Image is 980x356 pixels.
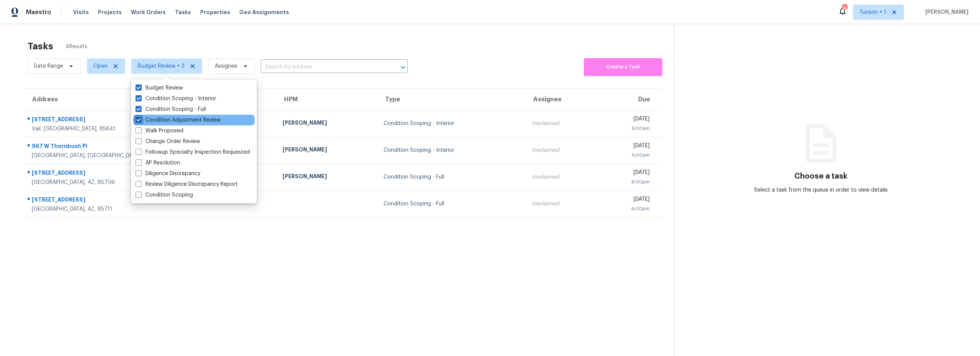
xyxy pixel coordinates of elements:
[532,200,590,208] div: Unclaimed
[138,62,185,70] span: Budget Review + 3
[597,89,661,110] th: Due
[32,179,270,186] div: [GEOGRAPHIC_DATA], AZ, 85706
[136,170,200,177] label: Diligence Discrepancy
[136,116,220,124] label: Condition Adjustment Review
[859,8,886,16] span: Tucson + 1
[922,8,969,16] span: [PERSON_NAME]
[603,178,650,186] div: 6:00pm
[588,63,658,72] span: Create a Task
[24,89,276,110] th: Address
[215,62,237,70] span: Assignee
[603,142,650,151] div: [DATE]
[32,169,270,179] div: [STREET_ADDRESS]
[283,146,371,155] div: [PERSON_NAME]
[603,115,650,125] div: [DATE]
[136,191,193,199] label: Condition Scoping
[532,173,590,181] div: Unclaimed
[32,115,270,125] div: [STREET_ADDRESS]
[384,173,519,181] div: Condition Scoping - Full
[136,127,183,135] label: Walk Proposed
[32,125,270,133] div: Vail, [GEOGRAPHIC_DATA], 85641
[93,62,108,70] span: Open
[603,195,650,205] div: [DATE]
[603,205,650,213] div: 6:00pm
[175,10,191,15] span: Tasks
[131,8,166,16] span: Work Orders
[276,89,377,110] th: HPM
[532,120,590,127] div: Unclaimed
[603,151,650,159] div: 9:00am
[26,8,51,16] span: Maestro
[283,172,371,182] div: [PERSON_NAME]
[384,200,519,208] div: Condition Scoping - Full
[73,8,89,16] span: Visits
[32,196,270,205] div: [STREET_ADDRESS]
[136,159,180,167] label: AP Resolution
[532,146,590,154] div: Unclaimed
[239,8,289,16] span: Geo Assignments
[34,62,63,70] span: Date Range
[603,125,650,132] div: 9:00am
[98,8,122,16] span: Projects
[136,138,200,145] label: Change Order Review
[32,205,270,213] div: [GEOGRAPHIC_DATA], AZ, 85711
[136,106,206,113] label: Condition Scoping - Full
[398,62,408,73] button: Open
[283,119,371,128] div: [PERSON_NAME]
[136,148,250,156] label: Followup Specialty Inspection Requested
[384,120,519,127] div: Condition Scoping - Interior
[32,142,270,152] div: 967 W Thornbush Pl
[584,58,662,76] button: Create a Task
[136,84,183,92] label: Budget Review
[794,172,848,180] h3: Choose a task
[136,180,238,188] label: Review Diligence Discrepancy Report
[748,186,895,194] div: Select a task from the queue in order to view details
[32,152,270,159] div: [GEOGRAPHIC_DATA], [GEOGRAPHIC_DATA], 85755
[603,169,650,178] div: [DATE]
[200,8,230,16] span: Properties
[65,43,87,50] span: 4 Results
[384,146,519,154] div: Condition Scoping - Interior
[261,61,386,73] input: Search by address
[526,89,596,110] th: Assignee
[842,5,847,12] div: 4
[28,42,53,50] h2: Tasks
[377,89,526,110] th: Type
[136,95,216,102] label: Condition Scoping - Interior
